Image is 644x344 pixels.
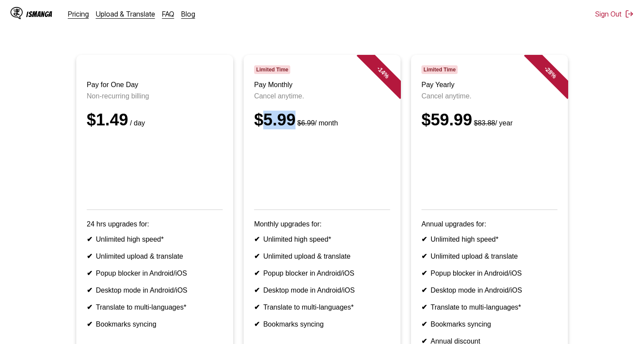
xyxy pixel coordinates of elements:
[10,7,23,19] img: IsManga Logo
[87,235,223,243] li: Unlimited high speed*
[357,46,409,98] div: - 14 %
[254,252,390,260] li: Unlimited upload & translate
[87,287,92,294] b: ✔
[87,111,223,129] div: $1.49
[421,287,427,294] b: ✔
[87,253,92,260] b: ✔
[254,92,390,100] p: Cancel anytime.
[295,119,338,127] small: / month
[625,10,634,18] img: Sign out
[87,252,223,260] li: Unlimited upload & translate
[254,236,260,243] b: ✔
[421,236,427,243] b: ✔
[421,286,557,294] li: Desktop mode in Android/iOS
[254,303,390,311] li: Translate to multi-languages*
[421,252,557,260] li: Unlimited upload & translate
[254,140,390,197] iframe: PayPal
[421,269,557,277] li: Popup blocker in Android/iOS
[254,304,260,311] b: ✔
[254,320,260,328] b: ✔
[297,119,315,127] s: $6.99
[87,220,223,228] p: 24 hrs upgrades for:
[254,270,260,277] b: ✔
[421,320,427,328] b: ✔
[87,81,223,89] h3: Pay for One Day
[87,269,223,277] li: Popup blocker in Android/iOS
[254,111,390,129] div: $5.99
[87,320,223,328] li: Bookmarks syncing
[254,286,390,294] li: Desktop mode in Android/iOS
[87,320,92,328] b: ✔
[181,10,195,18] a: Blog
[421,320,557,328] li: Bookmarks syncing
[421,220,557,228] p: Annual upgrades for:
[595,10,634,18] button: Sign Out
[421,140,557,197] iframe: PayPal
[421,65,458,74] span: Limited Time
[87,270,92,277] b: ✔
[26,10,52,18] div: IsManga
[421,304,427,311] b: ✔
[421,253,427,260] b: ✔
[87,303,223,311] li: Translate to multi-languages*
[474,119,495,127] s: $83.88
[254,235,390,243] li: Unlimited high speed*
[10,7,68,21] a: IsManga LogoIsManga
[254,65,290,74] span: Limited Time
[254,269,390,277] li: Popup blocker in Android/iOS
[87,286,223,294] li: Desktop mode in Android/iOS
[87,236,92,243] b: ✔
[128,119,145,127] small: / day
[87,92,223,100] p: Non-recurring billing
[254,253,260,260] b: ✔
[254,81,390,89] h3: Pay Monthly
[472,119,512,127] small: / year
[421,270,427,277] b: ✔
[421,303,557,311] li: Translate to multi-languages*
[421,235,557,243] li: Unlimited high speed*
[87,304,92,311] b: ✔
[254,320,390,328] li: Bookmarks syncing
[254,287,260,294] b: ✔
[96,10,155,18] a: Upload & Translate
[421,92,557,100] p: Cancel anytime.
[421,111,557,129] div: $59.99
[162,10,174,18] a: FAQ
[524,46,576,98] div: - 28 %
[87,140,223,197] iframe: PayPal
[421,81,557,89] h3: Pay Yearly
[68,10,89,18] a: Pricing
[254,220,390,228] p: Monthly upgrades for:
